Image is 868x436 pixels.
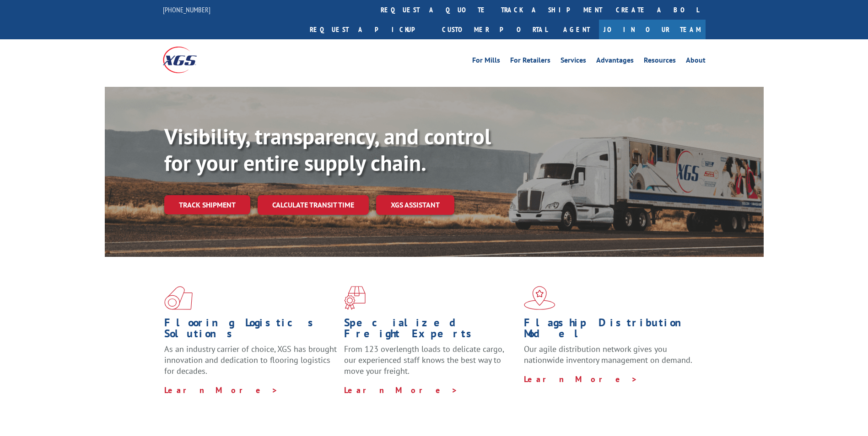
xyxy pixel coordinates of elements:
a: Agent [554,20,599,39]
a: Learn More > [164,385,278,395]
a: Learn More > [524,374,638,384]
a: Calculate transit time [258,195,369,215]
h1: Flooring Logistics Solutions [164,317,337,344]
b: Visibility, transparency, and control for your entire supply chain. [164,122,491,177]
h1: Flagship Distribution Model [524,317,697,344]
a: Join Our Team [599,20,706,39]
img: xgs-icon-total-supply-chain-intelligence-red [164,286,193,310]
a: For Retailers [510,57,550,67]
a: Request a pickup [303,20,435,39]
span: Our agile distribution network gives you nationwide inventory management on demand. [524,344,692,365]
a: [PHONE_NUMBER] [163,5,210,14]
img: xgs-icon-flagship-distribution-model-red [524,286,555,310]
a: Advantages [596,57,634,67]
a: Track shipment [164,195,250,214]
a: For Mills [472,57,500,67]
a: XGS ASSISTANT [376,195,454,215]
p: From 123 overlength loads to delicate cargo, our experienced staff knows the best way to move you... [344,344,517,384]
a: Resources [644,57,676,67]
img: xgs-icon-focused-on-flooring-red [344,286,366,310]
a: About [686,57,706,67]
a: Customer Portal [435,20,554,39]
a: Services [561,57,586,67]
span: As an industry carrier of choice, XGS has brought innovation and dedication to flooring logistics... [164,344,337,376]
h1: Specialized Freight Experts [344,317,517,344]
a: Learn More > [344,385,458,395]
